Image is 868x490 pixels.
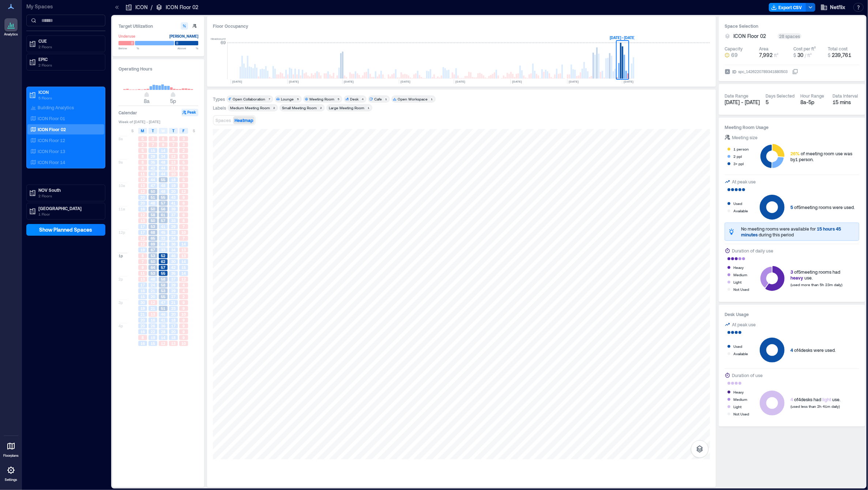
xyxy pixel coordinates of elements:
div: Open Collaboration [233,96,265,102]
span: 8 [162,136,164,141]
span: Show Planned Spaces [40,226,93,233]
p: ICON [135,4,148,11]
span: 53 [161,288,165,293]
span: 61 [161,212,165,217]
span: 4 [183,282,185,288]
span: 29 [171,282,176,288]
p: NOV South [38,187,100,193]
span: 13 [140,218,145,223]
p: ICON Floor 02 [38,126,66,132]
span: 12 [140,212,145,217]
span: 7,992 [759,52,773,58]
span: 53 [151,253,155,258]
span: 12 [140,242,145,247]
span: / ft² [805,53,812,58]
span: ft² [774,53,778,58]
text: [DATE] [344,80,354,83]
span: 20 [171,312,176,317]
button: Export CSV [769,3,806,12]
div: 1 [430,97,434,101]
span: 32 [161,236,165,241]
span: 13 [181,253,186,258]
span: Week of [DATE] - [DATE] [119,119,198,124]
span: 10a [119,183,125,188]
span: 7 [183,236,185,241]
span: 9a [119,160,123,165]
div: Used [733,200,742,207]
span: 12p [119,230,125,235]
div: 5 [766,99,794,106]
span: 19 [171,183,176,188]
h3: Operating Hours [119,65,198,72]
span: 65 [151,236,155,241]
span: 9 [142,265,144,270]
span: 52 [161,253,165,258]
span: 12 [181,189,186,194]
span: 46 [161,312,165,317]
span: 51 [151,195,155,200]
span: 8 [142,253,144,258]
span: 44 [161,242,165,247]
span: 11 [171,166,176,171]
span: 17 [140,282,145,288]
p: Floorplans [3,453,19,458]
span: 57 [161,265,165,270]
span: 239,761 [832,52,851,58]
p: EPIC [38,56,100,62]
span: 14 [181,271,186,276]
span: 48 [151,277,155,282]
span: 18 [171,177,176,182]
span: 21 [171,300,176,305]
span: 50 [151,259,155,264]
span: 19 [140,247,145,252]
span: 14 [181,242,186,247]
span: 26% [790,151,800,156]
div: 1 [367,106,371,110]
span: 8 [142,160,144,165]
span: 3 [183,136,185,141]
span: 3 [152,136,154,141]
text: [DATE] [624,80,634,83]
p: ICON [38,89,100,95]
span: 69 [731,52,738,59]
span: 7 [183,206,185,212]
text: [DATE] [232,80,242,83]
h3: Meeting Room Usage [725,124,859,131]
span: 20 [171,189,176,194]
span: Heatmap [234,118,253,123]
div: Small Meeting Room [282,105,317,110]
span: 29 [171,288,176,293]
button: Show Planned Spaces [26,224,105,236]
span: 58 [151,212,155,217]
span: 41 [171,201,176,206]
h3: Space Selection [725,22,859,30]
span: 8 [142,154,144,159]
span: 20 [151,294,155,299]
span: 30 [797,52,803,58]
div: Cost per ft² [793,46,816,52]
div: of meeting room use was by 1 person . [790,151,859,162]
h3: Desk Usage [725,311,859,318]
div: Light [733,278,741,286]
span: 42 [151,166,155,171]
span: 16 [140,206,145,212]
a: Settings [2,461,20,484]
button: Netflix [818,1,848,13]
h3: Target Utilization [119,22,198,30]
span: 44 [161,166,165,171]
div: 3+ ppl [733,160,744,167]
button: ICON Floor 02 [733,33,775,40]
span: ICON Floor 02 [733,33,766,40]
p: 2 Floors [38,193,100,199]
div: Heavy [733,264,744,271]
div: 8a - 5p [800,99,827,106]
span: 7 [142,259,144,264]
span: 5 [183,177,185,182]
div: Hour Range [800,93,824,99]
button: IDspc_1426220789341880503 [792,69,798,75]
div: Area [759,46,769,52]
p: ICON Floor 02 [166,4,198,11]
div: [PERSON_NAME] [169,33,198,40]
p: My Spaces [26,3,105,10]
span: W [161,128,165,134]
